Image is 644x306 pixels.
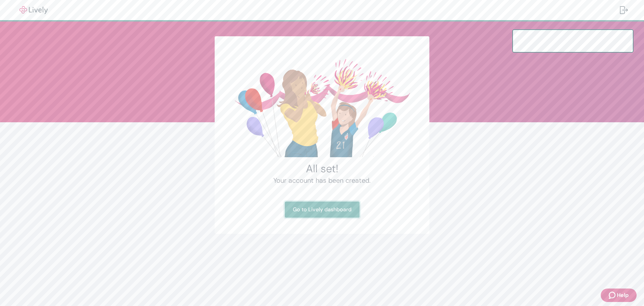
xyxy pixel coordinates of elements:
[231,175,413,185] h4: Your account has been created.
[231,162,413,175] h2: All set!
[614,2,633,18] button: Log out
[15,6,52,14] img: Lively
[617,291,629,299] span: Help
[609,291,617,299] svg: Zendesk support icon
[601,289,637,302] button: Zendesk support iconHelp
[285,202,360,218] a: Go to Lively dashboard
